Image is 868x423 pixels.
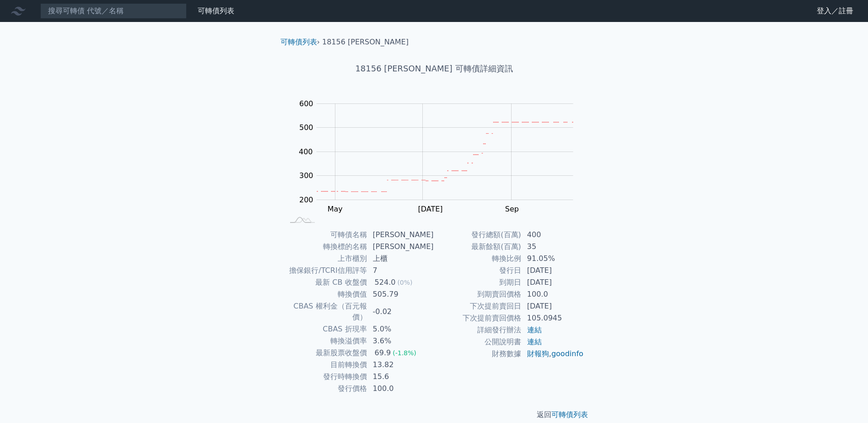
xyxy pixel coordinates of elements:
[299,147,313,156] tspan: 400
[284,229,367,241] td: 可轉債名稱
[284,277,367,288] td: 最新 CB 收盤價
[522,312,584,324] td: 105.0945
[434,241,522,253] td: 最新餘額(百萬)
[434,229,522,241] td: 發行總額(百萬)
[434,312,522,324] td: 下次提前賣回價格
[294,99,587,232] g: Chart
[322,37,409,48] li: 18156 [PERSON_NAME]
[299,195,313,204] tspan: 200
[373,347,393,358] div: 69.9
[367,359,434,371] td: 13.82
[434,324,522,336] td: 詳細發行辦法
[328,205,343,213] tspan: May
[522,300,584,312] td: [DATE]
[551,349,583,358] a: goodinfo
[522,253,584,265] td: 91.05%
[522,288,584,300] td: 100.0
[434,277,522,288] td: 到期日
[367,383,434,395] td: 100.0
[284,371,367,383] td: 發行時轉換價
[397,279,412,286] span: (0%)
[367,335,434,347] td: 3.6%
[527,337,542,346] a: 連結
[393,349,416,357] span: (-1.8%)
[434,253,522,265] td: 轉換比例
[284,288,367,300] td: 轉換價值
[522,241,584,253] td: 35
[522,277,584,288] td: [DATE]
[434,265,522,277] td: 發行日
[273,62,595,75] h1: 18156 [PERSON_NAME] 可轉債詳細資訊
[284,383,367,395] td: 發行價格
[367,288,434,300] td: 505.79
[367,371,434,383] td: 15.6
[284,241,367,253] td: 轉換標的名稱
[367,229,434,241] td: [PERSON_NAME]
[367,265,434,277] td: 7
[418,205,442,213] tspan: [DATE]
[284,253,367,265] td: 上市櫃別
[809,4,861,18] a: 登入／註冊
[284,323,367,335] td: CBAS 折現率
[280,37,320,48] li: ›
[373,277,398,288] div: 524.0
[367,241,434,253] td: [PERSON_NAME]
[273,409,595,420] p: 返回
[198,6,234,15] a: 可轉債列表
[299,123,313,132] tspan: 500
[284,347,367,359] td: 最新股票收盤價
[367,323,434,335] td: 5.0%
[505,205,519,213] tspan: Sep
[434,288,522,300] td: 到期賣回價格
[284,335,367,347] td: 轉換溢價率
[367,253,434,265] td: 上櫃
[434,348,522,360] td: 財務數據
[551,410,588,419] a: 可轉債列表
[284,359,367,371] td: 目前轉換價
[522,348,584,360] td: ,
[367,300,434,323] td: -0.02
[434,300,522,312] td: 下次提前賣回日
[527,349,549,358] a: 財報狗
[527,325,542,334] a: 連結
[40,3,187,19] input: 搜尋可轉債 代號／名稱
[522,229,584,241] td: 400
[299,171,313,180] tspan: 300
[280,38,317,46] a: 可轉債列表
[284,300,367,323] td: CBAS 權利金（百元報價）
[434,336,522,348] td: 公開說明書
[284,265,367,277] td: 擔保銀行/TCRI信用評等
[299,99,313,108] tspan: 600
[522,265,584,277] td: [DATE]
